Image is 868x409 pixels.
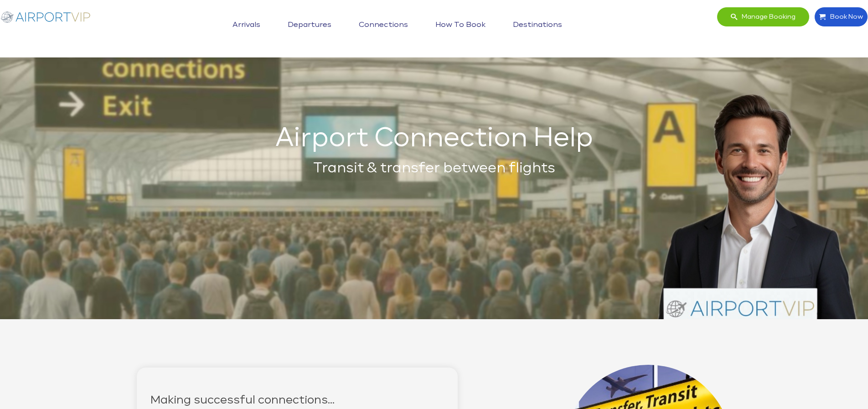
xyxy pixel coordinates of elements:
a: Arrivals [230,14,263,36]
a: Departures [285,14,334,36]
h1: Airport Connection Help [137,128,732,149]
a: Manage booking [717,7,810,27]
a: How to book [433,14,488,36]
h2: Making successful connections... [150,395,444,405]
a: Book Now [814,7,868,27]
span: Manage booking [737,7,796,26]
h2: Transit & transfer between flights [137,158,732,179]
a: Connections [356,14,410,36]
a: Destinations [511,14,564,36]
span: Book Now [826,7,863,26]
